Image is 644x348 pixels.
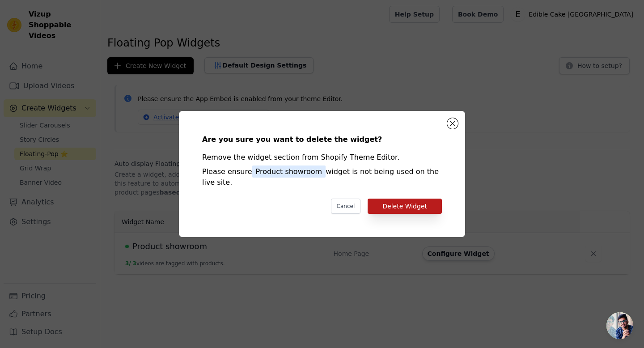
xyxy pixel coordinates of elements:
[202,134,442,145] div: Are you sure you want to delete the widget?
[202,166,442,188] div: Please ensure widget is not being used on the live site.
[252,166,326,178] span: Product showroom
[331,199,361,214] button: Cancel
[447,118,458,129] button: Close modal
[202,152,442,163] div: Remove the widget section from Shopify Theme Editor.
[606,312,633,339] div: Open chat
[368,199,442,214] button: Delete Widget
